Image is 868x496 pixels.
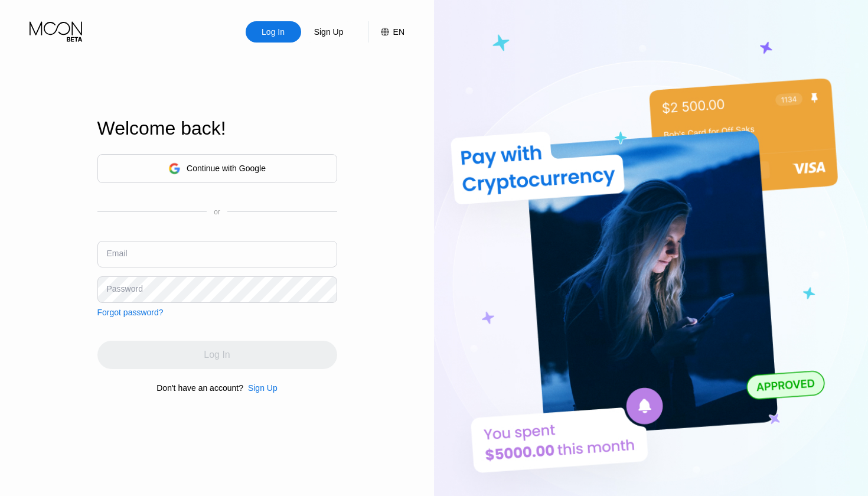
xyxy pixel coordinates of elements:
[107,249,128,258] div: Email
[97,154,337,183] div: Continue with Google
[313,26,345,38] div: Sign Up
[97,308,164,317] div: Forgot password?
[393,27,404,37] div: EN
[214,208,220,216] div: or
[301,21,357,43] div: Sign Up
[187,164,266,173] div: Continue with Google
[107,284,143,293] div: Password
[156,383,243,393] div: Don't have an account?
[246,21,301,43] div: Log In
[260,26,286,38] div: Log In
[368,21,404,43] div: EN
[248,383,278,393] div: Sign Up
[97,118,337,139] div: Welcome back!
[243,383,278,393] div: Sign Up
